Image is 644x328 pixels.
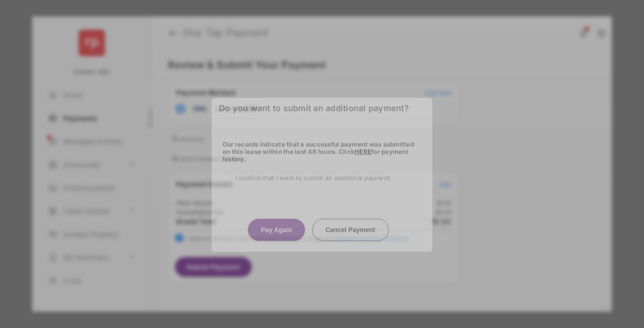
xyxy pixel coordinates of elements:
h2: Do you want to submit an additional payment? [212,98,432,119]
h5: Our records indicate that a successful payment was submitted on this lease within the last 48 hou... [223,140,421,162]
button: Cancel Payment [312,219,389,241]
a: HERE [355,148,371,155]
span: I confirm that I want to submit an additional payment. [236,174,391,181]
button: Pay Again [248,219,305,241]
